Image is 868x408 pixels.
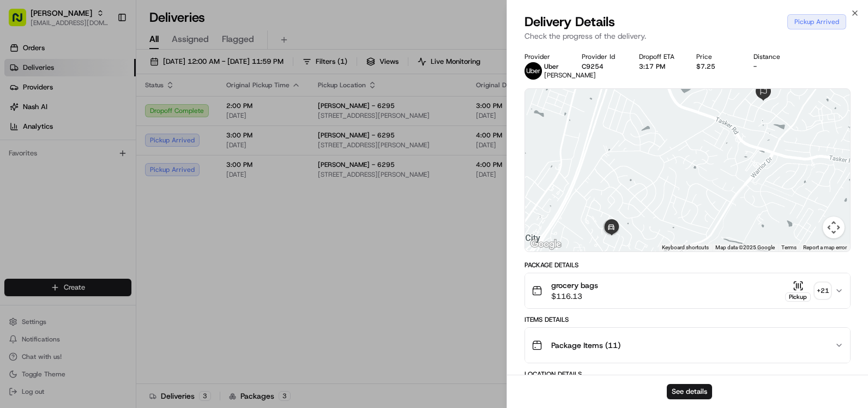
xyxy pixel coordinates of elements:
[662,244,709,251] button: Keyboard shortcuts
[823,217,845,238] button: Map camera controls
[525,273,850,308] button: grocery bags$116.13Pickup+21
[528,237,564,251] img: Google
[785,292,811,302] div: Pickup
[785,280,811,302] button: Pickup
[582,52,622,61] div: Provider Id
[108,185,132,193] span: Pylon
[754,52,793,61] div: Distance
[785,280,830,302] button: Pickup+21
[525,13,615,31] span: Delivery Details
[582,62,604,71] button: C9254
[715,244,775,250] span: Map data ©2025 Google
[11,44,198,61] p: Welcome 👋
[544,62,559,71] span: Uber
[696,62,736,71] div: $7.25
[92,159,101,168] div: 💻
[525,328,850,363] button: Package Items (11)
[544,71,596,80] span: [PERSON_NAME]
[525,52,564,61] div: Provider
[22,158,83,169] span: Knowledge Base
[37,104,179,115] div: Start new chat
[77,184,132,193] a: Powered byPylon
[528,237,564,251] a: Open this area in Google Maps (opens a new window)
[639,62,679,71] div: 3:17 PM
[667,384,712,399] button: See details
[88,154,179,173] a: 💻API Documentation
[11,104,31,124] img: 1736555255976-a54dd68f-1ca7-489b-9aae-adbdc363a1c4
[639,52,679,61] div: Dropoff ETA
[525,370,851,379] div: Location Details
[185,107,198,121] button: Start new chat
[7,154,88,173] a: 📗Knowledge Base
[28,70,180,82] input: Clear
[781,244,797,250] a: Terms
[103,158,175,169] span: API Documentation
[551,280,598,291] span: grocery bags
[754,62,793,71] div: -
[696,52,736,61] div: Price
[11,159,20,168] div: 📗
[525,62,542,80] img: profile_uber_ahold_partner.png
[525,261,851,269] div: Package Details
[525,31,851,41] p: Check the progress of the delivery.
[37,115,138,124] div: We're available if you need us!
[551,340,620,351] span: Package Items ( 11 )
[11,11,33,33] img: Nash
[551,291,598,302] span: $116.13
[525,315,851,324] div: Items Details
[803,244,847,250] a: Report a map error
[815,283,830,298] div: + 21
